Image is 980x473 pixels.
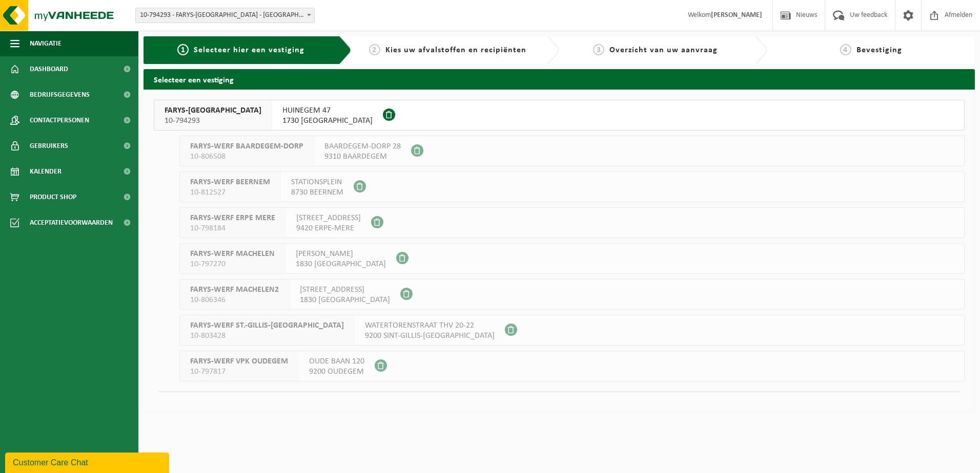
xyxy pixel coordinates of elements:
span: FARYS-WERF MACHELEN2 [190,285,279,295]
span: 10-797817 [190,367,288,377]
span: Kies uw afvalstoffen en recipiënten [385,46,526,54]
span: HUINEGEM 47 [282,105,373,116]
span: 10-812527 [190,187,270,198]
span: FARYS-WERF BEERNEM [190,177,270,187]
span: 9420 ERPE-MERE [296,223,361,233]
span: Gebruikers [30,133,68,159]
span: 4 [840,44,851,55]
span: STATIONSPLEIN [291,177,343,187]
span: Bedrijfsgegevens [30,82,90,107]
span: 8730 BEERNEM [291,187,343,198]
span: Dashboard [30,56,68,82]
span: FARYS-WERF BAARDEGEM-DORP [190,141,303,152]
strong: [PERSON_NAME] [711,11,762,19]
span: 1730 [GEOGRAPHIC_DATA] [282,116,373,126]
span: 10-797270 [190,259,275,269]
span: [STREET_ADDRESS] [296,213,361,223]
iframe: chat widget [5,450,171,473]
span: Selecteer hier een vestiging [194,46,304,54]
span: BAARDEGEM-DORP 28 [324,141,401,152]
span: 10-803428 [190,331,344,341]
span: Bevestiging [856,46,902,54]
span: 10-798184 [190,223,275,233]
span: Product Shop [30,184,76,210]
span: FARYS-WERF ERPE MERE [190,213,275,223]
span: OUDE BAAN 120 [309,356,364,367]
h2: Selecteer een vestiging [144,69,975,89]
span: 10-794293 - FARYS-ASSE - ASSE [136,8,314,23]
span: 10-794293 - FARYS-ASSE - ASSE [135,8,315,23]
span: 10-806346 [190,295,279,305]
span: Contactpersonen [30,107,89,133]
span: 9200 SINT-GILLIS-[GEOGRAPHIC_DATA] [365,331,495,341]
span: FARYS-WERF VPK OUDEGEM [190,356,288,367]
span: 10-806508 [190,152,303,162]
span: FARYS-WERF MACHELEN [190,249,275,259]
button: FARYS-[GEOGRAPHIC_DATA] 10-794293 HUINEGEM 471730 [GEOGRAPHIC_DATA] [154,100,965,131]
span: 9200 OUDEGEM [309,367,364,377]
span: Navigatie [30,31,62,56]
span: Kalender [30,159,62,184]
span: [PERSON_NAME] [296,249,386,259]
span: 3 [593,44,604,55]
span: [STREET_ADDRESS] [300,285,390,295]
span: 1830 [GEOGRAPHIC_DATA] [300,295,390,305]
span: 10-794293 [165,116,261,126]
span: 1 [177,44,189,55]
span: WATERTORENSTRAAT THV 20-22 [365,320,495,331]
span: FARYS-WERF ST.-GILLIS-[GEOGRAPHIC_DATA] [190,320,344,331]
span: 1830 [GEOGRAPHIC_DATA] [296,259,386,269]
span: Acceptatievoorwaarden [30,210,113,235]
span: FARYS-[GEOGRAPHIC_DATA] [165,105,261,116]
span: 9310 BAARDEGEM [324,152,401,162]
span: Overzicht van uw aanvraag [609,46,718,54]
span: 2 [369,44,380,55]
